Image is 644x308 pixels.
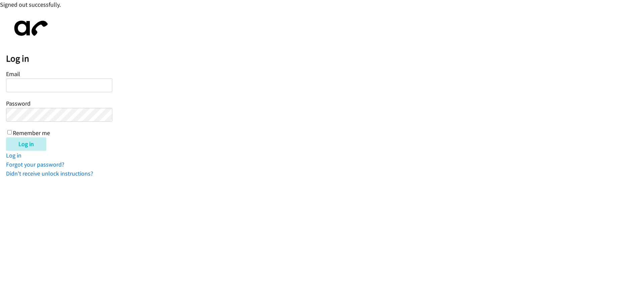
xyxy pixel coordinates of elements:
label: Remember me [13,129,50,137]
input: Log in [6,137,46,151]
label: Email [6,70,20,78]
img: aphone-8a226864a2ddd6a5e75d1ebefc011f4aa8f32683c2d82f3fb0802fe031f96514.svg [6,15,53,42]
h2: Log in [6,53,644,64]
a: Log in [6,151,21,159]
a: Forgot your password? [6,161,64,168]
a: Didn't receive unlock instructions? [6,170,93,177]
label: Password [6,100,31,107]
